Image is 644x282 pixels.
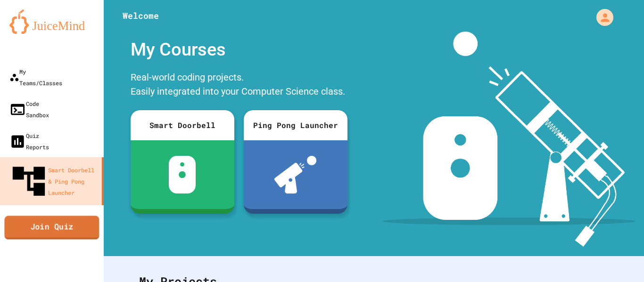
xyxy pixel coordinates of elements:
[274,156,316,193] img: ppl-with-ball.png
[126,32,352,68] div: My Courses
[9,98,49,121] div: Code Sandbox
[244,110,347,140] div: Ping Pong Launcher
[9,66,62,89] div: My Teams/Classes
[131,110,234,140] div: Smart Doorbell
[9,130,49,153] div: Quiz Reports
[126,68,352,103] div: Real-world coding projects. Easily integrated into your Computer Science class.
[4,216,99,239] a: Join Quiz
[169,156,196,193] img: sdb-white.svg
[382,32,635,247] img: banner-image-my-projects.png
[586,7,616,28] div: My Account
[9,162,98,201] div: Smart Doorbell & Ping Pong Launcher
[9,9,94,34] img: logo-orange.svg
